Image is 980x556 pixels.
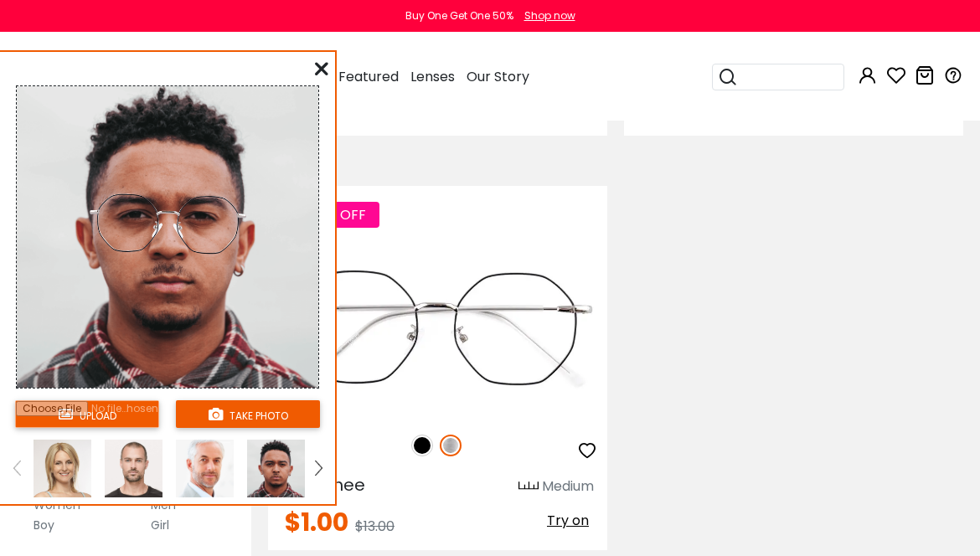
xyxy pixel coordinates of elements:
[524,8,575,23] div: Shop now
[151,515,169,535] label: Girl
[247,440,305,497] img: tryonModel2.png
[34,440,91,497] img: tryonModel7.png
[34,515,54,535] label: Boy
[405,8,513,23] div: Buy One Get One 50%
[17,86,318,388] img: tryonModel2.png
[542,510,594,532] button: Try on
[176,400,320,428] button: take photo
[176,440,234,497] img: tryonModel8.png
[542,476,594,497] div: Medium
[81,178,255,269] img: original.png
[338,67,399,86] span: Featured
[105,440,162,497] img: tryonModel5.png
[411,435,433,456] img: Black
[268,246,607,416] img: Silver Maternee - Metal ,Adjust Nose Pads
[355,517,395,536] span: $13.00
[440,435,462,456] img: Silver
[410,67,455,86] span: Lenses
[518,481,539,493] img: size ruler
[547,511,589,530] span: Try on
[285,504,348,540] span: $1.00
[315,461,322,476] img: right.png
[13,461,20,476] img: left.png
[467,67,529,86] span: Our Story
[516,8,575,23] a: Shop now
[298,202,379,228] span: 92% OFF
[15,400,159,428] button: upload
